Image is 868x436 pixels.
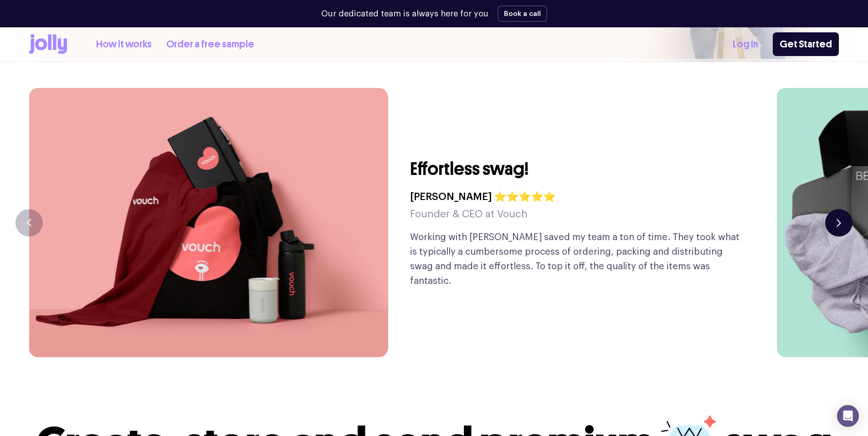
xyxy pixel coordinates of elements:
h3: Effortless swag! [410,157,529,181]
a: Order a free sample [166,37,254,52]
p: Working with [PERSON_NAME] saved my team a ton of time. They took what is typically a cumbersome ... [410,230,747,288]
a: Get Started [773,32,839,56]
a: How it works [96,37,152,52]
a: Log In [733,37,758,52]
p: Our dedicated team is always here for you [321,8,488,20]
h5: Founder & CEO at Vouch [410,205,555,223]
div: Open Intercom Messenger [837,405,859,427]
h4: [PERSON_NAME] ⭐⭐⭐⭐⭐ [410,188,555,205]
button: Book a call [498,5,547,22]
